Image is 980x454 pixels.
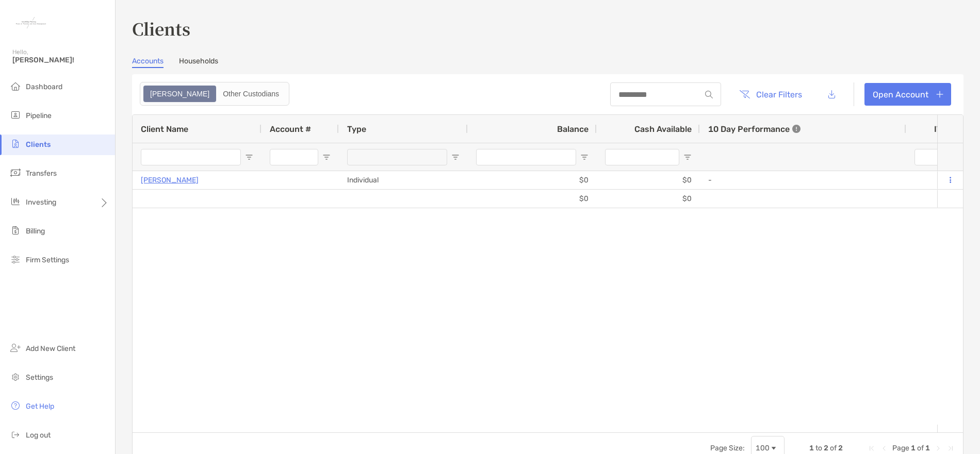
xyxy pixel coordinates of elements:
[708,115,801,143] div: 10 Day Performance
[451,153,460,161] button: Open Filter Menu
[868,444,876,452] div: First Page
[9,109,22,121] img: pipeline icon
[946,444,955,452] div: Last Page
[864,83,951,106] a: Open Account
[26,140,51,149] span: Clients
[815,444,822,452] span: to
[705,91,713,98] img: input icon
[12,56,109,64] span: [PERSON_NAME]!
[339,171,468,189] div: Individual
[141,149,241,165] input: Client Name Filter Input
[9,224,22,237] img: billing icon
[26,111,52,120] span: Pipeline
[26,402,54,411] span: Get Help
[476,149,576,165] input: Balance Filter Input
[12,4,50,41] img: Zoe Logo
[144,87,215,101] div: Zoe
[934,444,942,452] div: Next Page
[605,149,679,165] input: Cash Available Filter Input
[634,124,692,134] span: Cash Available
[892,444,909,452] span: Page
[179,57,218,68] a: Households
[880,444,888,452] div: Previous Page
[597,171,700,189] div: $0
[26,256,69,264] span: Firm Settings
[26,169,57,178] span: Transfers
[710,444,745,452] div: Page Size:
[132,16,963,40] h3: Clients
[9,371,22,383] img: settings icon
[838,444,843,452] span: 2
[9,342,22,354] img: add_new_client icon
[140,82,289,106] div: segmented control
[934,124,960,134] div: ITD
[141,124,188,134] span: Client Name
[906,171,968,189] div: 0%
[731,83,810,106] button: Clear Filters
[26,373,53,382] span: Settings
[26,82,62,91] span: Dashboard
[914,149,948,165] input: ITD Filter Input
[809,444,814,452] span: 1
[322,153,331,161] button: Open Filter Menu
[911,444,916,452] span: 1
[9,195,22,208] img: investing icon
[26,227,45,236] span: Billing
[245,153,253,161] button: Open Filter Menu
[917,444,924,452] span: of
[9,166,22,179] img: transfers icon
[925,444,930,452] span: 1
[26,198,56,207] span: Investing
[557,124,589,134] span: Balance
[270,149,318,165] input: Account # Filter Input
[9,80,22,92] img: dashboard icon
[270,124,311,134] span: Account #
[597,190,700,208] div: $0
[708,172,898,189] div: -
[9,253,22,265] img: firm-settings icon
[824,444,828,452] span: 2
[217,87,285,101] div: Other Custodians
[9,428,22,441] img: logout icon
[468,171,597,189] div: $0
[468,190,597,208] div: $0
[9,138,22,150] img: clients icon
[132,57,164,68] a: Accounts
[26,431,51,440] span: Log out
[9,399,22,412] img: get-help icon
[580,153,589,161] button: Open Filter Menu
[683,153,692,161] button: Open Filter Menu
[347,124,366,134] span: Type
[756,444,770,452] div: 100
[26,344,75,353] span: Add New Client
[830,444,837,452] span: of
[141,174,199,187] a: [PERSON_NAME]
